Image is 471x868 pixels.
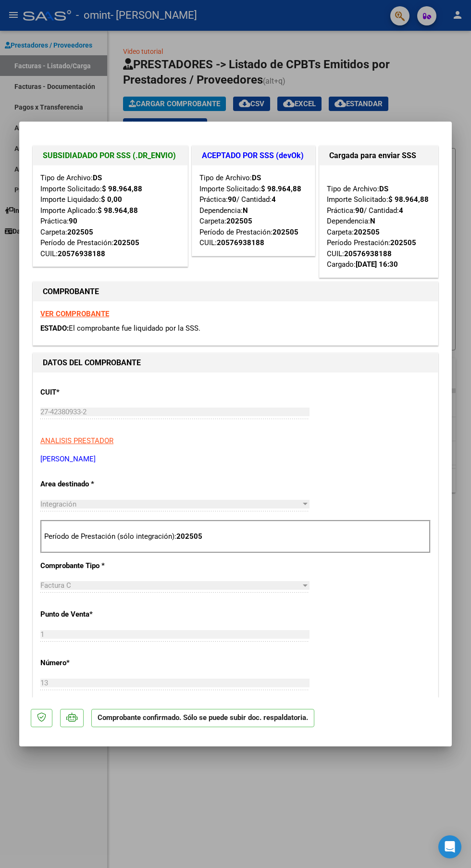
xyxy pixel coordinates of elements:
h1: ACEPTADO POR SSS (devOk) [202,150,306,161]
div: Tipo de Archivo: Importe Solicitado: Práctica: / Cantidad: Dependencia: Carpeta: Período Prestaci... [327,173,431,270]
span: El comprobante fue liquidado por la SSS. [69,324,200,333]
span: ESTADO: [40,324,69,333]
strong: 90 [355,206,364,215]
strong: 202505 [226,217,252,225]
strong: $ 98.964,88 [102,185,142,193]
p: [PERSON_NAME] [40,454,431,465]
p: Número [40,657,158,669]
strong: 4 [272,195,276,204]
strong: COMPROBANTE [43,287,99,296]
strong: N [243,206,248,215]
strong: [DATE] 16:30 [356,260,398,269]
div: 20576938188 [217,237,264,248]
strong: N [370,217,375,225]
h1: Cargada para enviar SSS [329,150,428,161]
strong: $ 0,00 [101,195,122,204]
div: 20576938188 [344,248,392,260]
div: 20576938188 [58,248,105,260]
strong: 202505 [390,238,416,247]
strong: 202505 [354,228,380,236]
span: Integración [40,500,76,508]
strong: 202505 [67,228,93,236]
strong: 202505 [273,228,298,236]
p: Comprobante confirmado. Sólo se puede subir doc. respaldatoria. [91,709,314,728]
strong: 90 [228,195,236,204]
span: Factura C [40,581,71,590]
a: VER COMPROBANTE [40,310,109,318]
strong: DS [252,174,261,182]
strong: 4 [399,206,403,215]
div: Tipo de Archivo: Importe Solicitado: Práctica: / Cantidad: Dependencia: Carpeta: Período de Prest... [199,173,308,248]
p: Comprobante Tipo * [40,560,158,571]
h1: SUBSIDIADADO POR SSS (.DR_ENVIO) [43,150,178,161]
div: Open Intercom Messenger [438,835,461,858]
strong: 202505 [176,532,202,541]
strong: $ 98.964,88 [388,195,429,204]
strong: DS [93,174,102,182]
span: ANALISIS PRESTADOR [40,436,113,445]
strong: 202505 [113,238,139,247]
strong: $ 98.964,88 [98,206,138,215]
div: Tipo de Archivo: Importe Solicitado: Importe Liquidado: Importe Aplicado: Práctica: Carpeta: Perí... [40,173,180,259]
strong: $ 98.964,88 [261,185,301,193]
p: Area destinado * [40,479,158,490]
p: CUIT [40,387,158,398]
p: Punto de Venta [40,609,158,620]
strong: DATOS DEL COMPROBANTE [43,358,141,367]
strong: DS [379,185,388,193]
p: Período de Prestación (sólo integración): [44,531,427,542]
strong: 90 [69,217,77,225]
